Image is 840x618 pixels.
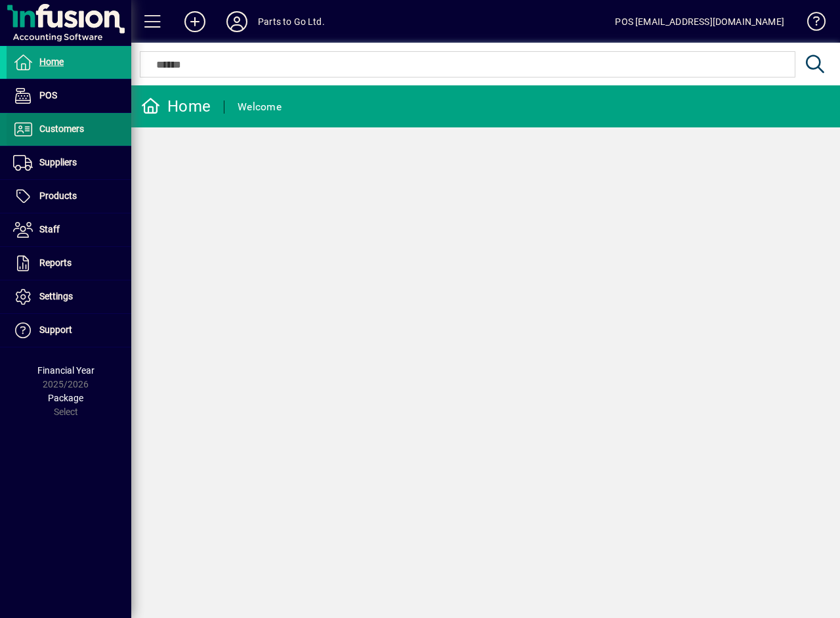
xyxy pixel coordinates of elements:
span: Support [39,324,72,335]
span: Customers [39,123,84,134]
span: Financial Year [37,365,94,376]
a: Support [7,314,131,347]
span: Settings [39,291,73,301]
button: Profile [216,10,258,33]
span: Home [39,56,64,67]
div: Welcome [238,97,282,118]
a: Staff [7,213,131,246]
a: Reports [7,247,131,280]
span: Products [39,190,77,201]
span: Package [48,393,83,403]
span: POS [39,90,57,100]
a: Customers [7,113,131,146]
span: Suppliers [39,157,77,167]
a: POS [7,79,131,112]
div: POS [EMAIL_ADDRESS][DOMAIN_NAME] [615,11,784,32]
span: Staff [39,224,60,234]
a: Suppliers [7,146,131,179]
a: Knowledge Base [797,3,824,45]
div: Parts to Go Ltd. [258,11,325,32]
div: Home [141,96,211,117]
button: Add [174,10,216,33]
a: Products [7,180,131,213]
a: Settings [7,280,131,313]
span: Reports [39,257,72,268]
